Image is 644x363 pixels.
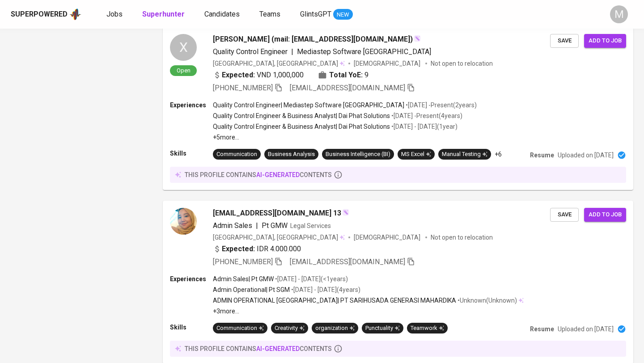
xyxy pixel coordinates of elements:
[495,150,502,159] p: +6
[290,222,331,229] span: Legal Services
[390,122,458,131] p: • [DATE] - [DATE] ( 1 year )
[213,34,413,45] span: [PERSON_NAME] (mail: [EMAIL_ADDRESS][DOMAIN_NAME])
[222,70,255,80] b: Expected:
[442,150,487,159] div: Manual Testing
[300,9,353,20] a: GlintsGPT NEW
[555,210,574,220] span: Save
[213,208,341,219] span: [EMAIL_ADDRESS][DOMAIN_NAME] 13
[213,296,456,305] p: ADMIN OPERATIONAL [GEOGRAPHIC_DATA] | PT SARIHUSADA GENERASI MAHARDIKA
[431,59,493,68] p: Not open to relocation
[216,324,264,333] div: Communication
[69,8,81,21] img: app logo
[329,70,363,80] b: Total YoE:
[170,208,197,235] img: e6e3c806242007dab64021fa9c292e17.jpg
[256,345,300,352] span: AI-generated
[256,220,258,231] span: |
[213,307,524,316] p: +3 more ...
[315,324,355,333] div: organization
[106,10,123,18] span: Jobs
[365,324,400,333] div: Punctuality
[530,325,554,333] p: Resume
[213,59,345,68] div: [GEOGRAPHIC_DATA], [GEOGRAPHIC_DATA]
[213,111,390,120] p: Quality Control Engineer & Business Analyst | Dai Phat Solutions
[222,244,255,254] b: Expected:
[268,150,315,159] div: Business Analysis
[213,233,345,242] div: [GEOGRAPHIC_DATA], [GEOGRAPHIC_DATA]
[456,296,517,305] p: • Unknown ( Unknown )
[290,84,405,92] span: [EMAIL_ADDRESS][DOMAIN_NAME]
[170,149,213,158] p: Skills
[275,324,305,333] div: Creativity
[584,208,626,222] button: Add to job
[213,133,477,142] p: +5 more ...
[290,257,405,266] span: [EMAIL_ADDRESS][DOMAIN_NAME]
[163,27,633,190] a: XOpen[PERSON_NAME] (mail: [EMAIL_ADDRESS][DOMAIN_NAME])Quality Control Engineer|Mediastep Softwar...
[213,122,390,131] p: Quality Control Engineer & Business Analyst | Dai Phat Solutions
[584,34,626,48] button: Add to job
[170,323,213,332] p: Skills
[290,285,360,294] p: • [DATE] - [DATE] ( 4 years )
[404,101,477,110] p: • [DATE] - Present ( 2 years )
[213,84,273,92] span: [PHONE_NUMBER]
[411,324,444,333] div: Teamwork
[589,36,622,46] span: Add to job
[354,233,422,242] span: [DEMOGRAPHIC_DATA]
[342,209,349,216] img: magic_wand.svg
[213,244,301,254] div: IDR 4.000.000
[550,34,579,48] button: Save
[610,5,628,23] div: M
[589,210,622,220] span: Add to job
[300,10,331,18] span: GlintsGPT
[364,70,369,80] span: 9
[213,70,304,80] div: VND 1,000,000
[558,151,614,160] p: Uploaded on [DATE]
[204,10,240,18] span: Candidates
[530,151,554,160] p: Resume
[185,170,332,179] p: this profile contains contents
[213,274,274,283] p: Admin Sales | Pt GMW
[213,257,273,266] span: [PHONE_NUMBER]
[213,285,290,294] p: Admin Operational | Pt SGM
[401,150,431,159] div: MS Excel
[259,9,282,20] a: Teams
[142,9,186,20] a: Superhunter
[142,10,185,18] b: Superhunter
[170,34,197,61] div: X
[333,10,353,19] span: NEW
[274,274,348,283] p: • [DATE] - [DATE] ( <1 years )
[213,101,404,110] p: Quality Control Engineer | Mediastep Software [GEOGRAPHIC_DATA]
[216,150,257,159] div: Communication
[297,47,431,56] span: Mediastep Software [GEOGRAPHIC_DATA]
[390,111,462,120] p: • [DATE] - Present ( 4 years )
[550,208,579,222] button: Save
[555,36,574,46] span: Save
[256,171,300,178] span: AI-generated
[431,233,493,242] p: Not open to relocation
[170,274,213,283] p: Experiences
[106,9,124,20] a: Jobs
[185,344,332,353] p: this profile contains contents
[213,47,288,56] span: Quality Control Engineer
[170,101,213,110] p: Experiences
[11,8,81,21] a: Superpoweredapp logo
[204,9,241,20] a: Candidates
[354,59,422,68] span: [DEMOGRAPHIC_DATA]
[11,9,68,20] div: Superpowered
[213,221,252,230] span: Admin Sales
[262,221,288,230] span: Pt GMW
[326,150,390,159] div: Business Intelligence (BI)
[291,46,293,57] span: |
[414,35,421,42] img: magic_wand.svg
[558,325,614,333] p: Uploaded on [DATE]
[259,10,280,18] span: Teams
[173,67,194,74] span: Open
